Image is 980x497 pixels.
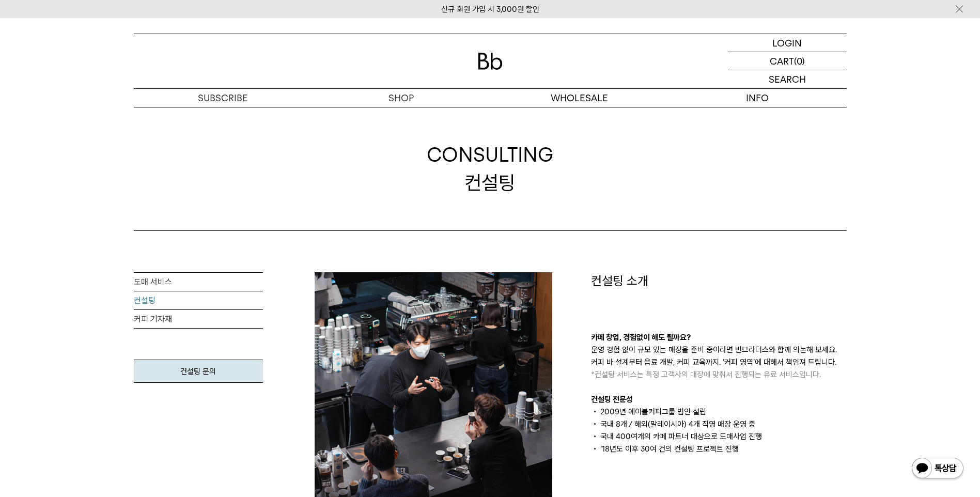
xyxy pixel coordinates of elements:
a: 도매 서비스 [134,273,263,291]
li: ‘18년도 이후 30여 건의 컨설팅 프로젝트 진행 [591,443,847,455]
img: 로고 [478,53,503,70]
p: 컨설팅 소개 [591,272,847,290]
p: CART [770,52,794,70]
a: 컨설팅 문의 [134,360,263,383]
li: 국내 8개 / 해외(말레이시아) 4개 직영 매장 운영 중 [591,418,847,430]
div: 컨설팅 [427,141,553,196]
li: 국내 400여개의 카페 파트너 대상으로 도매사업 진행 [591,430,847,443]
span: CONSULTING [427,141,553,168]
p: 컨설팅 전문성 [591,393,847,406]
p: LOGIN [772,34,802,52]
a: SUBSCRIBE [134,89,312,107]
a: 컨설팅 [134,291,263,310]
p: INFO [668,89,847,107]
a: LOGIN [728,34,847,52]
span: *컨설팅 서비스는 특정 고객사의 매장에 맞춰서 진행되는 유료 서비스입니다. [591,370,821,379]
a: CART (0) [728,52,847,70]
p: (0) [794,52,805,70]
p: WHOLESALE [490,89,668,107]
p: 카페 창업, 경험없이 해도 될까요? [591,331,847,344]
p: SEARCH [769,70,806,88]
a: 신규 회원 가입 시 3,000원 할인 [441,5,539,14]
a: 커피 기자재 [134,310,263,329]
li: 2009년 에이블커피그룹 법인 설립 [591,406,847,418]
img: 카카오톡 채널 1:1 채팅 버튼 [911,457,965,482]
p: 운영 경험 없이 규모 있는 매장을 준비 중이라면 빈브라더스와 함께 의논해 보세요. 커피 바 설계부터 음료 개발, 커피 교육까지. ‘커피 영역’에 대해서 책임져 드립니다. [591,344,847,381]
a: SHOP [312,89,490,107]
